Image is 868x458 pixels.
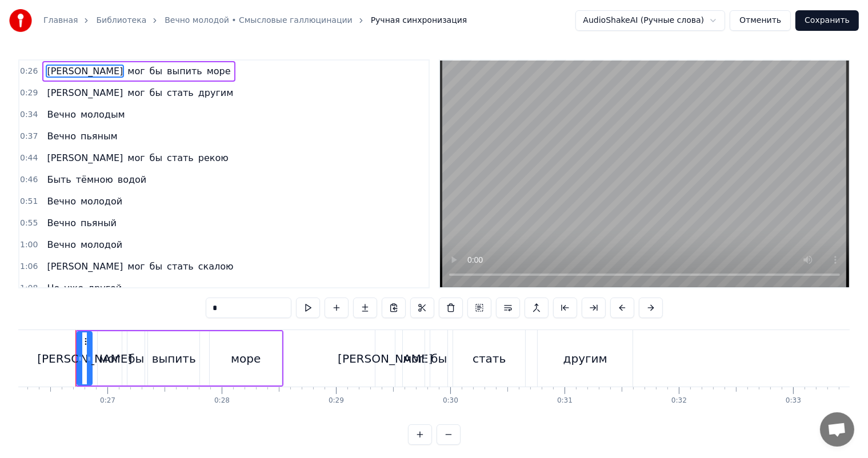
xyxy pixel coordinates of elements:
[46,195,77,208] span: Вечно
[329,396,344,405] div: 0:29
[46,65,124,78] span: [PERSON_NAME]
[431,350,447,367] div: бы
[43,15,78,26] a: Главная
[87,282,123,295] span: другой
[166,260,195,273] span: стать
[20,87,38,99] span: 0:29
[166,65,203,78] span: выпить
[149,151,164,164] span: бы
[20,261,38,272] span: 1:06
[46,151,124,164] span: [PERSON_NAME]
[149,86,164,99] span: бы
[96,15,146,26] a: Библиотека
[46,216,77,230] span: Вечно
[20,109,38,120] span: 0:34
[100,396,115,405] div: 0:27
[117,173,147,186] span: водой
[214,396,230,405] div: 0:28
[20,239,38,251] span: 1:00
[20,66,38,77] span: 0:26
[46,260,124,273] span: [PERSON_NAME]
[79,216,118,230] span: пьяный
[149,260,164,273] span: бы
[126,151,146,164] span: мог
[9,9,32,32] img: youka
[152,350,196,367] div: выпить
[563,350,607,367] div: другим
[128,350,144,367] div: бы
[126,260,146,273] span: мог
[20,218,38,229] span: 0:55
[166,86,195,99] span: стать
[197,86,235,99] span: другим
[20,174,38,186] span: 0:46
[126,65,146,78] span: мог
[165,15,352,26] a: Вечно молодой • Смысловые галлюцинации
[46,282,61,295] span: Но
[197,260,235,273] span: скалою
[20,152,38,164] span: 0:44
[443,396,458,405] div: 0:30
[403,350,425,367] div: мог
[46,108,77,121] span: Вечно
[20,196,38,207] span: 0:51
[46,173,72,186] span: Быть
[126,86,146,99] span: мог
[795,10,859,31] button: Сохранить
[820,412,854,447] a: Открытый чат
[46,86,124,99] span: [PERSON_NAME]
[730,10,791,31] button: Отменить
[79,130,119,143] span: пьяным
[79,108,126,121] span: молодым
[206,65,232,78] span: море
[20,131,38,142] span: 0:37
[79,195,123,208] span: молодой
[671,396,687,405] div: 0:32
[79,238,123,251] span: молодой
[231,350,261,367] div: море
[166,151,195,164] span: стать
[75,173,114,186] span: тёмною
[149,65,164,78] span: бы
[557,396,573,405] div: 0:31
[46,130,77,143] span: Вечно
[371,15,467,26] span: Ручная синхронизация
[20,283,38,294] span: 1:08
[63,282,85,295] span: уже
[43,15,467,26] nav: breadcrumb
[473,350,506,367] div: стать
[786,396,801,405] div: 0:33
[37,350,132,367] div: [PERSON_NAME]
[338,350,433,367] div: [PERSON_NAME]
[46,238,77,251] span: Вечно
[197,151,230,164] span: рекою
